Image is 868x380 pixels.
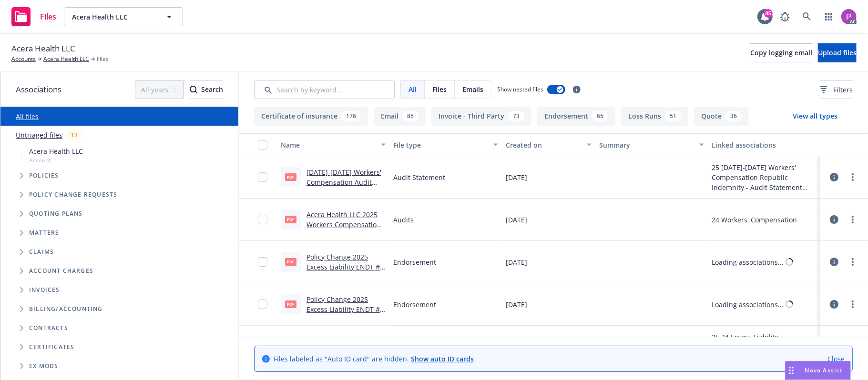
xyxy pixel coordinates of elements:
[258,300,267,309] input: Toggle Row Selected
[432,84,447,94] span: Files
[818,43,857,62] button: Upload files
[258,215,267,224] input: Toggle Row Selected
[29,156,83,164] span: Account
[29,211,83,217] span: Quoting plans
[785,361,851,380] button: Nova Assist
[847,256,858,268] a: more
[725,111,742,121] div: 36
[29,268,93,274] span: Account charges
[694,107,749,126] button: Quote
[497,85,543,93] span: Show nested files
[97,55,109,63] span: Files
[508,111,524,121] div: 73
[502,133,596,156] button: Created on
[818,48,857,57] span: Upload files
[190,80,223,99] button: SearchSearch
[712,162,817,192] div: 25 [DATE]-[DATE] Workers' Compensation Republic Indemnity - Audit Statement
[285,300,296,308] span: pdf
[29,146,83,156] span: Acera Health LLC
[599,140,694,150] div: Summary
[621,107,688,126] button: Loss Runs
[306,168,381,197] a: [DATE]-[DATE] Workers' Compensation Audit Statement.pdf
[285,258,296,265] span: pdf
[16,130,62,140] a: Untriaged files
[820,80,853,99] button: Filters
[764,7,773,16] div: 85
[777,107,853,126] button: View all types
[306,210,381,249] a: Acera Health LLC 2025 Workers Compensation Delinquent Solicitation.pdf
[29,344,74,350] span: Certificates
[712,140,817,150] div: Linked associations
[281,140,375,150] div: Name
[29,306,103,312] span: Billing/Accounting
[29,325,68,331] span: Contracts
[306,295,380,354] a: Policy Change 2025 Excess Liability ENDT # 2 - Amend Agency to The [PERSON_NAME] Group Southeast,...
[506,172,527,182] span: [DATE]
[776,7,795,26] a: Report a Bug
[341,111,361,121] div: 176
[393,172,445,182] span: Audit Statement
[64,7,183,26] button: Acera Health LLC
[506,215,527,225] span: [DATE]
[254,107,368,126] button: Certificate of insurance
[506,140,582,150] div: Created on
[431,107,531,126] button: Invoice - Third Party
[190,80,223,99] div: Search
[595,133,708,156] button: Summary
[258,172,267,182] input: Toggle Row Selected
[462,84,483,94] span: Emails
[258,257,267,267] input: Toggle Row Selected
[72,12,154,22] span: Acera Health LLC
[797,7,817,26] a: Search
[254,80,395,99] input: Search by keyword...
[374,107,426,126] button: Email
[258,140,267,150] input: Select all
[841,9,857,24] img: photo
[0,144,238,300] div: Tree Example
[16,112,39,121] a: All files
[29,192,117,198] span: Policy change requests
[277,133,389,156] button: Name
[402,111,419,121] div: 85
[29,287,60,293] span: Invoices
[592,111,608,121] div: 65
[750,48,812,57] span: Copy logging email
[11,55,36,63] a: Accounts
[274,354,474,364] span: Files labeled as "Auto ID card" are hidden.
[708,133,820,156] button: Linked associations
[393,215,414,225] span: Audits
[506,300,527,310] span: [DATE]
[712,300,784,310] div: Loading associations...
[827,354,845,364] a: Close
[786,361,797,380] div: Drag to move
[750,43,812,62] button: Copy logging email
[820,85,853,95] span: Filters
[29,230,59,236] span: Matters
[819,7,838,26] a: Switch app
[805,366,843,374] span: Nova Assist
[847,214,858,225] a: more
[11,42,75,55] span: Acera Health LLC
[29,249,54,255] span: Claims
[29,173,59,179] span: Policies
[411,354,474,363] a: Show auto ID cards
[537,107,615,126] button: Endorsement
[285,216,296,223] span: pdf
[306,252,380,301] a: Policy Change 2025 Excess Liability ENDT # 3 - Amend mailing address to [STREET_ADDRESS]pdf
[665,111,681,121] div: 51
[66,130,82,140] div: 13
[712,215,797,225] div: 24 Workers' Compensation
[833,85,853,95] span: Filters
[40,13,56,20] span: Files
[16,83,61,96] span: Associations
[29,363,58,369] span: Ex Mods
[847,171,858,183] a: more
[506,257,527,267] span: [DATE]
[847,299,858,310] a: more
[43,55,89,63] a: Acera Health LLC
[285,173,296,180] span: pdf
[190,86,197,93] svg: Search
[408,84,417,94] span: All
[393,257,436,267] span: Endorsement
[712,332,817,362] div: 25 24 Excess Liability Philadelphia Insurance Companies - Amend mailing address to [STREET_ADDRESS]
